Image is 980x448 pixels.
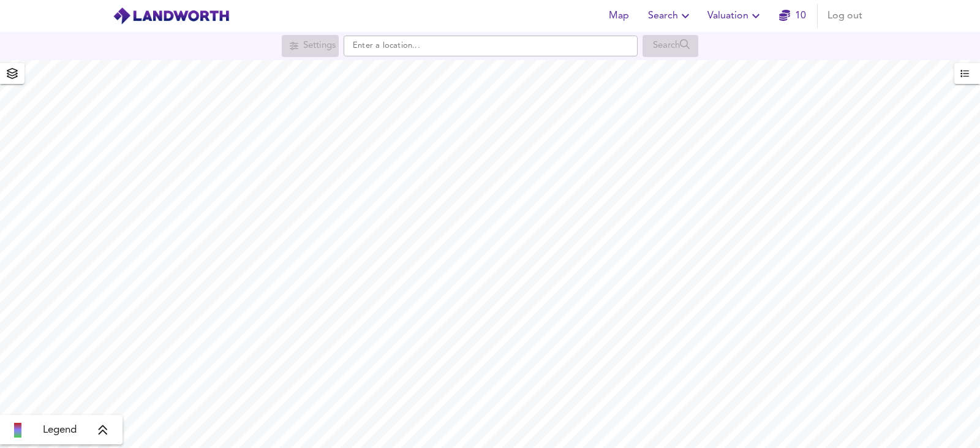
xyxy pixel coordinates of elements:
[779,7,806,25] a: 10
[703,4,768,28] button: Valuation
[773,4,812,28] button: 10
[643,35,698,57] div: Search for a location first or explore the map
[282,35,339,57] div: Search for a location first or explore the map
[823,4,867,28] button: Log out
[43,423,77,438] span: Legend
[599,4,638,28] button: Map
[707,7,763,25] span: Valuation
[113,7,230,25] img: logo
[643,4,698,28] button: Search
[648,7,693,25] span: Search
[344,36,638,56] input: Enter a location...
[827,7,862,25] span: Log out
[604,7,633,25] span: Map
